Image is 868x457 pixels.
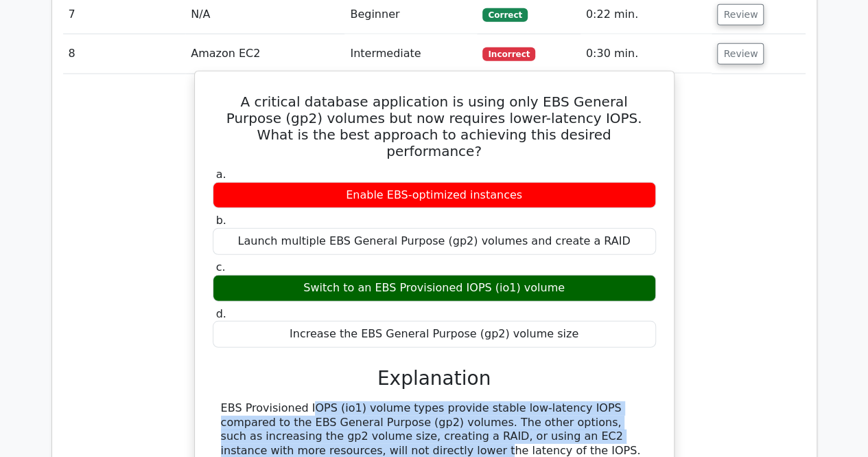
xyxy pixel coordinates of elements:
[213,321,656,348] div: Increase the EBS General Purpose (gp2) volume size
[717,4,764,25] button: Review
[221,367,648,390] h3: Explanation
[213,275,656,302] div: Switch to an EBS Provisioned IOPS (io1) volume
[213,182,656,209] div: Enable EBS-optimized instances
[63,34,186,74] td: 8
[717,43,764,65] button: Review
[213,228,656,255] div: Launch multiple EBS General Purpose (gp2) volumes and create a RAID
[216,260,226,274] span: c.
[482,47,535,61] span: Incorrect
[344,34,477,74] td: Intermediate
[216,214,226,227] span: b.
[216,307,226,320] span: d.
[580,34,712,74] td: 0:30 min.
[482,8,527,22] span: Correct
[211,93,657,159] h5: A critical database application is using only EBS General Purpose (gp2) volumes but now requires ...
[216,168,226,181] span: a.
[185,34,344,74] td: Amazon EC2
